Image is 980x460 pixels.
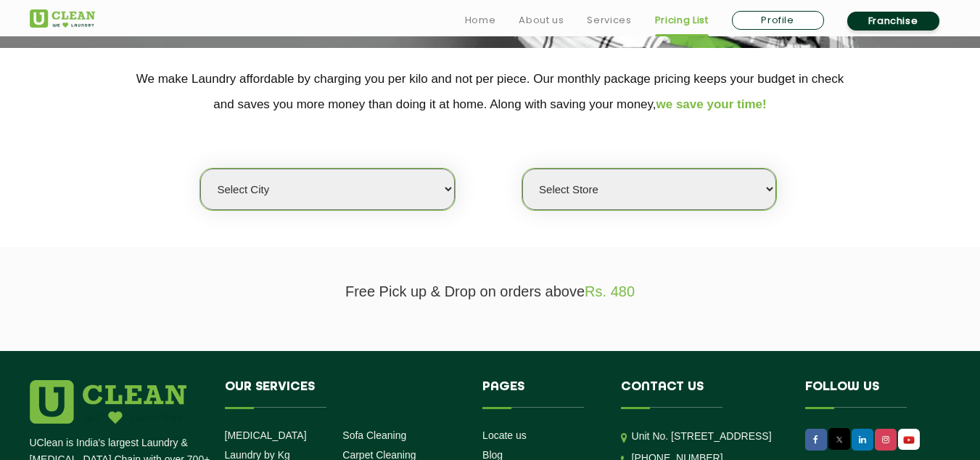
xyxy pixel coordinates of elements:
h4: Follow us [805,380,933,408]
a: Locate us [482,429,527,441]
a: About us [519,12,564,29]
p: Unit No. [STREET_ADDRESS] [632,428,783,445]
a: [MEDICAL_DATA] [225,429,307,441]
a: Sofa Cleaning [342,429,406,441]
img: logo.png [30,380,186,424]
p: We make Laundry affordable by charging you per kilo and not per piece. Our monthly package pricin... [30,66,951,117]
p: Free Pick up & Drop on orders above [30,283,951,300]
a: Home [465,12,496,29]
h4: Our Services [225,380,461,408]
h4: Contact us [621,380,783,408]
a: Franchise [847,12,939,31]
img: UClean Laundry and Dry Cleaning [899,432,918,448]
img: UClean Laundry and Dry Cleaning [30,9,95,28]
a: Pricing List [655,12,709,29]
span: Rs. 480 [585,283,635,299]
span: we save your time! [656,97,767,111]
a: Services [587,12,631,29]
h4: Pages [482,380,599,408]
a: Profile [732,11,824,30]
